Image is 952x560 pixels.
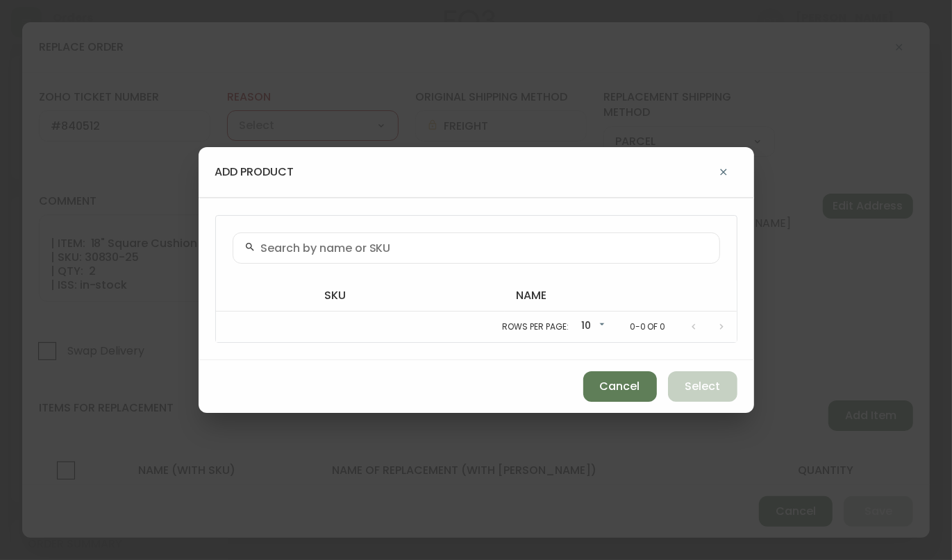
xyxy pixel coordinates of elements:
p: 0-0 of 0 [630,321,666,333]
h4: name [516,288,725,303]
h4: add product [215,164,294,180]
p: Rows per page: [502,321,568,333]
span: Cancel [600,379,640,394]
input: Search by name or SKU [261,241,708,255]
button: Cancel [583,371,657,402]
h4: sku [324,288,494,303]
div: 10 [574,315,608,338]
